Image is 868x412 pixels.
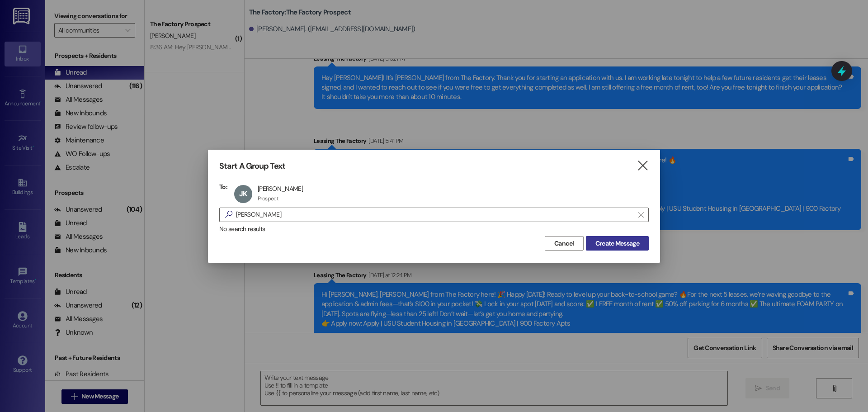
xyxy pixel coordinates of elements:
[219,224,649,234] div: No search results
[554,239,574,248] span: Cancel
[638,211,643,218] i: 
[637,161,649,170] i: 
[219,161,285,171] h3: Start A Group Text
[545,236,584,251] button: Cancel
[219,183,227,191] h3: To:
[236,208,634,221] input: Search for any contact or apartment
[586,236,649,251] button: Create Message
[239,189,247,199] span: JK
[258,185,303,193] div: [PERSON_NAME]
[258,195,278,202] div: Prospect
[222,210,236,219] i: 
[595,239,639,248] span: Create Message
[634,208,648,222] button: Clear text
